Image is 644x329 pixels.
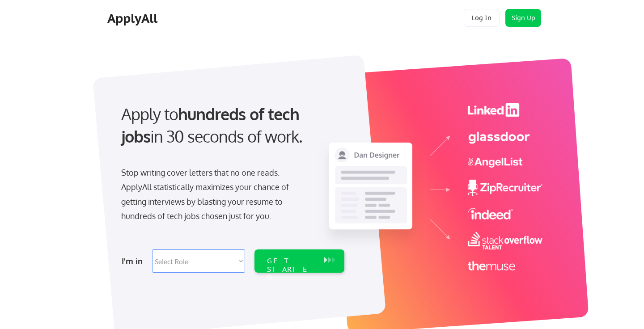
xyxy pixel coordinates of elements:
div: ApplyAll [107,11,160,26]
div: Apply to in 30 seconds of work. [121,103,341,148]
button: Log In [464,9,500,27]
strong: hundreds of tech jobs [121,104,303,146]
div: Stop writing cover letters that no one reads. ApplyAll statistically maximizes your chance of get... [121,165,305,224]
button: Sign Up [505,9,541,27]
div: GET STARTED [267,257,315,283]
div: I'm in [122,254,147,268]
